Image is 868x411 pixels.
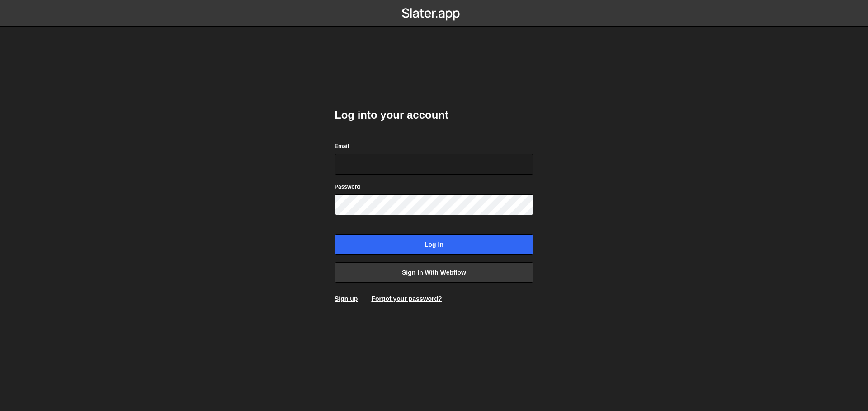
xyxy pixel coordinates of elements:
[335,182,360,191] label: Password
[335,262,533,283] a: Sign in with Webflow
[335,234,533,255] input: Log in
[371,295,442,302] a: Forgot your password?
[335,108,533,122] h2: Log into your account
[335,295,358,302] a: Sign up
[335,142,349,151] label: Email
